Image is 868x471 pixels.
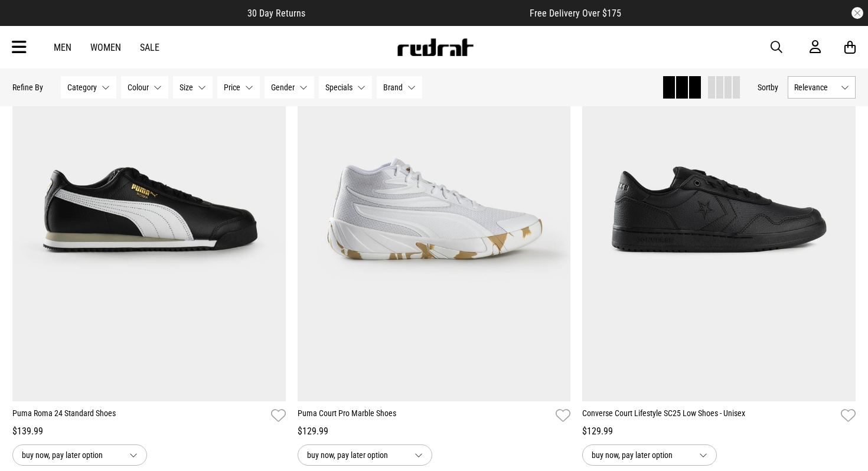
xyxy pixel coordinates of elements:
[298,407,552,424] a: Puma Court Pro Marble Shoes
[12,444,147,466] button: buy now, pay later option
[61,76,116,99] button: Category
[224,83,240,92] span: Price
[396,38,474,56] img: Redrat logo
[582,424,856,439] div: $129.99
[377,76,422,99] button: Brand
[271,83,295,92] span: Gender
[758,80,778,94] button: Sortby
[582,19,856,401] img: Converse Court Lifestyle Sc25 Low Shoes - Unisex in Black
[788,76,856,99] button: Relevance
[128,83,149,92] span: Colour
[771,83,778,92] span: by
[298,444,432,466] button: buy now, pay later option
[247,8,305,19] span: 30 Day Returns
[173,76,213,99] button: Size
[329,7,506,19] iframe: Customer reviews powered by Trustpilot
[307,448,405,462] span: buy now, pay later option
[383,83,403,92] span: Brand
[530,8,621,19] span: Free Delivery Over $175
[9,5,45,40] button: Open LiveChat chat widget
[54,42,71,53] a: Men
[12,83,43,92] p: Refine By
[22,448,120,462] span: buy now, pay later option
[319,76,372,99] button: Specials
[121,76,168,99] button: Colour
[582,407,836,424] a: Converse Court Lifestyle SC25 Low Shoes - Unisex
[90,42,121,53] a: Women
[582,444,717,466] button: buy now, pay later option
[265,76,314,99] button: Gender
[180,83,193,92] span: Size
[140,42,159,53] a: Sale
[12,19,286,401] img: Puma Roma 24 Standard Shoes in Multi
[12,424,286,439] div: $139.99
[592,448,690,462] span: buy now, pay later option
[12,407,266,424] a: Puma Roma 24 Standard Shoes
[325,83,353,92] span: Specials
[794,83,836,92] span: Relevance
[67,83,97,92] span: Category
[298,424,571,439] div: $129.99
[298,19,571,401] img: Puma Court Pro Marble Shoes in White
[217,76,260,99] button: Price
